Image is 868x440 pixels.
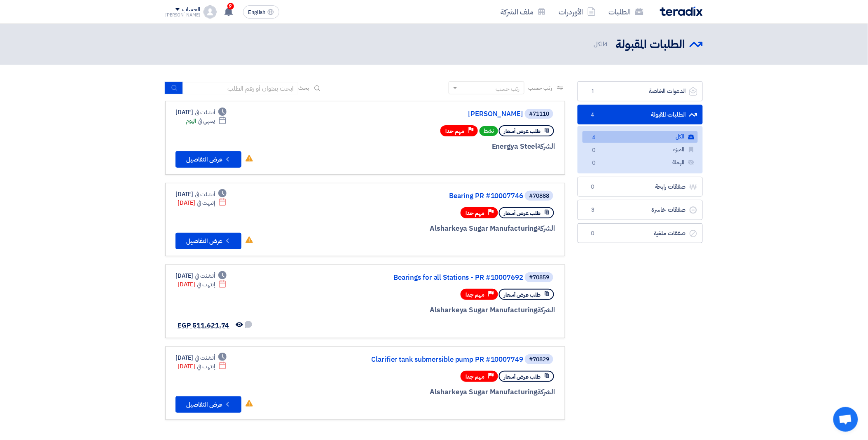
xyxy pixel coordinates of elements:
span: ينتهي في [198,117,215,125]
span: 4 [588,111,598,119]
button: عرض التفاصيل [175,151,241,168]
span: الشركة [538,223,555,234]
span: 9 [227,3,234,9]
span: 0 [589,159,599,168]
a: المميزة [583,144,698,156]
div: #70859 [529,275,549,281]
span: 4 [589,133,599,142]
span: مهم جدا [466,209,484,217]
span: طلب عرض أسعار [504,209,540,217]
div: Energya Steel [357,141,555,152]
div: [DATE] [175,108,227,117]
img: profile_test.png [204,5,217,19]
div: #70888 [529,193,549,199]
a: Bearings for all Stations - PR #10007692 [358,274,523,281]
a: الطلبات [602,2,650,21]
span: إنتهت في [197,362,215,371]
div: #70829 [529,357,549,363]
span: 0 [589,146,599,155]
a: ملف الشركة [494,2,552,21]
div: [DATE] [178,280,227,289]
div: اليوم [186,117,227,125]
a: الكل [583,131,698,143]
span: 3 [588,206,598,214]
span: أنشئت في [195,353,215,362]
span: رتب حسب [529,84,552,92]
a: Bearing PR #10007746 [358,192,523,200]
div: Alsharkeya Sugar Manufacturing [357,305,555,316]
span: أنشئت في [195,190,215,199]
div: [PERSON_NAME] [165,13,200,17]
div: رتب حسب [496,84,520,93]
span: 0 [588,183,598,191]
div: [DATE] [178,362,227,371]
span: طلب عرض أسعار [504,373,540,381]
div: الحساب [182,6,200,13]
a: الدعوات الخاصة1 [578,81,703,101]
a: صفقات رابحة0 [578,177,703,197]
span: English [248,9,266,15]
div: #71110 [529,111,549,117]
span: 4 [604,40,608,49]
a: صفقات ملغية0 [578,223,703,243]
div: [DATE] [175,271,227,280]
div: [DATE] [175,190,227,199]
span: إنتهت في [197,199,215,207]
img: Teradix logo [660,7,703,16]
span: أنشئت في [195,108,215,117]
button: عرض التفاصيل [175,233,241,249]
span: مهم جدا [466,373,484,381]
span: مهم جدا [445,127,464,135]
div: Alsharkeya Sugar Manufacturing [357,223,555,234]
a: صفقات خاسرة3 [578,200,703,220]
input: ابحث بعنوان أو رقم الطلب [183,82,298,94]
a: الطلبات المقبولة4 [578,105,703,125]
button: English [243,5,279,19]
div: [DATE] [178,199,227,207]
span: الشركة [538,305,555,315]
button: عرض التفاصيل [175,396,241,413]
span: طلب عرض أسعار [504,127,540,135]
span: بحث [298,84,309,92]
a: المهملة [583,157,698,169]
span: الكل [594,40,609,49]
span: الشركة [538,387,555,397]
a: الأوردرات [552,2,602,21]
span: أنشئت في [195,271,215,280]
div: [DATE] [175,353,227,362]
span: 1 [588,87,598,96]
span: طلب عرض أسعار [504,291,540,299]
a: Clarifier tank submersible pump PR #10007749 [358,356,523,363]
span: إنتهت في [197,280,215,289]
span: الشركة [538,141,555,152]
span: 0 [588,229,598,238]
a: [PERSON_NAME] [358,110,523,118]
span: EGP 511,621.74 [178,321,229,330]
h2: الطلبات المقبولة [616,37,686,53]
span: مهم جدا [466,291,484,299]
div: Alsharkeya Sugar Manufacturing [357,387,555,398]
a: Open chat [833,407,858,432]
span: نشط [480,126,498,136]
